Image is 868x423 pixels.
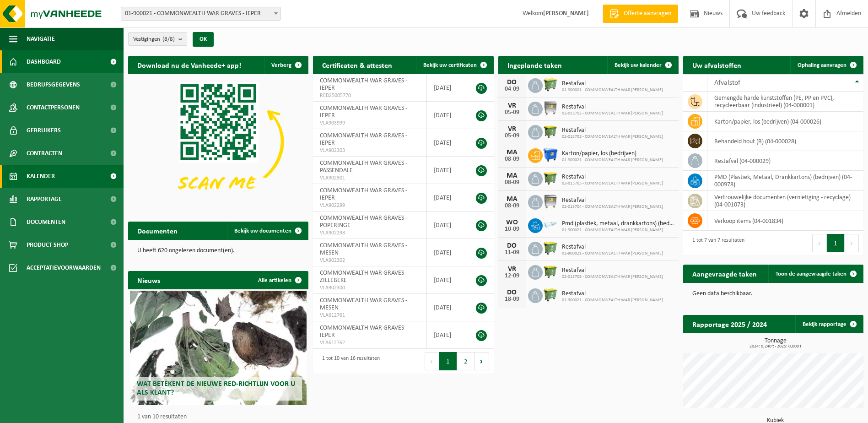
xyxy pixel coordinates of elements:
span: VLA612761 [320,312,420,319]
span: Product Shop [27,233,68,256]
span: VLA902300 [320,284,420,292]
button: 1 [439,352,457,370]
span: COMMONWEALTH WAR GRAVES - IEPER [320,77,407,92]
span: Bekijk uw kalender [615,62,662,68]
button: Vestigingen(8/8) [128,32,187,46]
td: [DATE] [427,294,466,321]
span: Vestigingen [133,33,175,46]
span: 02-013704 - COMMONWEALTH WAR [PERSON_NAME] [562,204,663,210]
td: vertrouwelijke documenten (vernietiging - recyclage) (04-001073) [707,191,863,211]
div: 18-09 [503,296,521,303]
span: VLA903999 [320,119,420,127]
div: 08-09 [503,156,521,163]
span: Navigatie [27,27,55,50]
h2: Download nu de Vanheede+ app! [128,56,250,74]
span: COMMONWEALTH WAR GRAVES - IEPER [320,187,407,201]
count: (8/8) [162,36,175,42]
button: Next [845,234,859,252]
span: Afvalstof [714,79,740,87]
a: Bekijk uw kalender [607,56,678,74]
span: VLA902299 [320,202,420,209]
h2: Documenten [128,222,187,239]
span: 02-013703 - COMMONWEALTH WAR [PERSON_NAME] [562,181,663,186]
div: 08-09 [503,179,521,186]
span: RED25005770 [320,92,420,99]
span: Restafval [562,290,663,298]
span: Pmd (plastiek, metaal, drankkartons) (bedrijven) [562,220,674,228]
div: 11-09 [503,249,521,256]
div: VR [503,102,521,109]
td: [DATE] [427,239,466,266]
h2: Uw afvalstoffen [683,56,750,74]
div: 08-09 [503,203,521,209]
span: VLA902298 [320,229,420,237]
span: 01-900021 - COMMONWEALTH WAR [PERSON_NAME] [562,251,663,256]
a: Wat betekent de nieuwe RED-richtlijn voor u als klant? [130,291,307,405]
img: WB-1100-HPE-GN-50 [543,264,558,279]
p: U heeft 620 ongelezen document(en). [137,248,299,254]
button: 2 [457,352,475,370]
span: COMMONWEALTH WAR GRAVES - MESEN [320,242,407,256]
a: Bekijk rapportage [795,315,863,333]
td: [DATE] [427,266,466,294]
button: Previous [425,352,439,370]
span: 01-900021 - COMMONWEALTH WAR GRAVES - IEPER [121,7,280,20]
td: [DATE] [427,321,466,349]
span: VLA902303 [320,147,420,154]
p: 1 van 10 resultaten [137,414,304,420]
td: [DATE] [427,184,466,211]
h2: Certificaten & attesten [313,56,401,74]
span: Restafval [562,174,663,181]
span: COMMONWEALTH WAR GRAVES - PASSENDALE [320,160,407,174]
td: [DATE] [427,74,466,102]
td: karton/papier, los (bedrijven) (04-000026) [707,112,863,131]
span: COMMONWEALTH WAR GRAVES - ZILLEBEKE [320,270,407,284]
span: Restafval [562,197,663,204]
span: Restafval [562,103,663,111]
span: Karton/papier, los (bedrijven) [562,150,663,157]
img: WB-0660-HPE-GN-50 [543,287,558,303]
span: COMMONWEALTH WAR GRAVES - POPERINGE [320,215,407,229]
a: Toon de aangevraagde taken [768,265,863,283]
h2: Aangevraagde taken [683,265,766,282]
div: VR [503,125,521,133]
span: Restafval [562,80,663,87]
img: Download de VHEPlus App [128,74,308,210]
div: MA [503,149,521,156]
div: DO [503,242,521,249]
img: WB-1100-HPE-GN-50 [543,124,558,139]
div: WO [503,219,521,226]
span: 02-013708 - COMMONWEALTH WAR [PERSON_NAME] [562,134,663,140]
td: restafval (04-000029) [707,151,863,171]
button: Verberg [264,56,307,74]
img: WB-1100-HPE-BE-01 [543,147,558,163]
div: DO [503,289,521,296]
span: COMMONWEALTH WAR GRAVES - IEPER [320,325,407,339]
span: COMMONWEALTH WAR GRAVES - IEPER [320,105,407,119]
span: Dashboard [27,50,61,73]
td: verkoop items (04-001834) [707,211,863,231]
button: OK [193,32,214,47]
td: gemengde harde kunststoffen (PE, PP en PVC), recycleerbaar (industrieel) (04-000001) [707,92,863,112]
span: Documenten [27,211,65,233]
button: 1 [827,234,845,252]
a: Ophaling aanvragen [790,56,863,74]
span: 02-013708 - COMMONWEALTH WAR [PERSON_NAME] [562,274,663,280]
td: [DATE] [427,129,466,157]
span: 02-013702 - COMMONWEALTH WAR [PERSON_NAME] [562,111,663,116]
span: COMMONWEALTH WAR GRAVES - MESEN [320,297,407,311]
td: [DATE] [427,211,466,239]
span: Offerte aanvragen [621,9,674,18]
div: 05-09 [503,133,521,139]
img: LP-SK-00120-HPE-11 [543,217,558,233]
span: Contactpersonen [27,96,80,119]
span: Bekijk uw documenten [234,228,291,234]
a: Offerte aanvragen [603,5,678,23]
span: 01-900021 - COMMONWEALTH WAR [PERSON_NAME] [562,87,663,93]
h2: Nieuws [128,271,169,289]
span: 01-900021 - COMMONWEALTH WAR [PERSON_NAME] [562,228,674,233]
div: 1 tot 7 van 7 resultaten [688,233,744,253]
span: Restafval [562,244,663,251]
span: VLA612762 [320,339,420,347]
img: WB-1100-GAL-GY-02 [543,194,558,209]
